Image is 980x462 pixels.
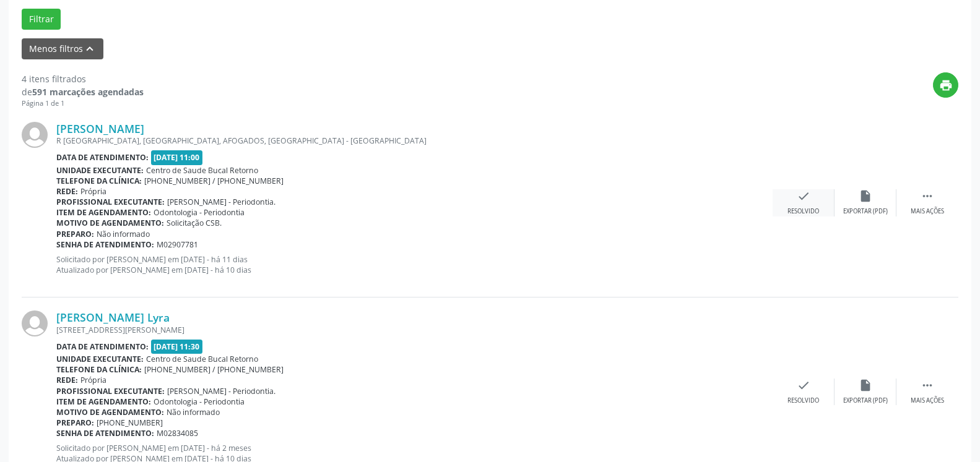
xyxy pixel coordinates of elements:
span: [DATE] 11:00 [151,150,203,165]
p: Solicitado por [PERSON_NAME] em [DATE] - há 11 dias Atualizado por [PERSON_NAME] em [DATE] - há 1... [56,254,773,275]
span: [PHONE_NUMBER] [97,417,163,428]
button: Menos filtroskeyboard_arrow_up [22,38,103,60]
i: check [797,379,810,392]
b: Data de atendimento: [56,152,149,163]
span: Própria [80,186,106,197]
img: img [22,310,48,336]
b: Data de atendimento: [56,341,149,352]
span: [PHONE_NUMBER] / [PHONE_NUMBER] [144,364,284,375]
b: Telefone da clínica: [56,176,142,186]
div: [STREET_ADDRESS][PERSON_NAME] [56,325,773,335]
i: insert_drive_file [859,189,872,203]
div: Mais ações [911,207,944,216]
span: Centro de Saude Bucal Retorno [146,165,258,176]
i:  [921,189,934,203]
strong: 591 marcações agendadas [32,86,144,98]
b: Profissional executante: [56,197,165,207]
b: Senha de atendimento: [56,239,154,250]
div: Exportar (PDF) [843,207,888,216]
button: print [933,72,958,98]
b: Rede: [56,186,78,197]
span: Não informado [167,407,220,417]
a: [PERSON_NAME] [56,122,144,135]
span: Odontologia - Periodontia [154,207,245,218]
b: Preparo: [56,229,94,239]
b: Motivo de agendamento: [56,407,164,417]
div: de [22,85,144,98]
span: Não informado [97,229,150,239]
div: Mais ações [911,396,944,405]
b: Preparo: [56,417,94,428]
i: check [797,189,810,203]
button: Filtrar [22,9,61,30]
i: print [939,79,953,92]
div: R [GEOGRAPHIC_DATA], [GEOGRAPHIC_DATA], AFOGADOS, [GEOGRAPHIC_DATA] - [GEOGRAPHIC_DATA] [56,135,773,146]
span: Solicitação CSB. [167,218,222,228]
div: 4 itens filtrados [22,72,144,85]
b: Unidade executante: [56,354,144,364]
span: Própria [80,375,106,385]
i: insert_drive_file [859,379,872,392]
b: Unidade executante: [56,165,144,176]
b: Senha de atendimento: [56,428,154,438]
a: [PERSON_NAME] Lyra [56,310,170,324]
div: Exportar (PDF) [843,396,888,405]
span: Odontologia - Periodontia [154,396,245,407]
span: [PERSON_NAME] - Periodontia. [167,386,275,396]
i: keyboard_arrow_up [83,42,97,56]
b: Profissional executante: [56,386,165,396]
span: [PHONE_NUMBER] / [PHONE_NUMBER] [144,176,284,186]
span: Centro de Saude Bucal Retorno [146,354,258,364]
b: Item de agendamento: [56,207,151,218]
b: Telefone da clínica: [56,364,142,375]
b: Rede: [56,375,78,385]
span: M02834085 [157,428,198,438]
b: Motivo de agendamento: [56,218,164,228]
i:  [921,379,934,392]
div: Resolvido [787,396,819,405]
img: img [22,122,48,148]
span: [DATE] 11:30 [151,340,203,354]
b: Item de agendamento: [56,396,151,407]
span: M02907781 [157,239,198,250]
span: [PERSON_NAME] - Periodontia. [167,197,275,207]
div: Página 1 de 1 [22,98,144,109]
div: Resolvido [787,207,819,216]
